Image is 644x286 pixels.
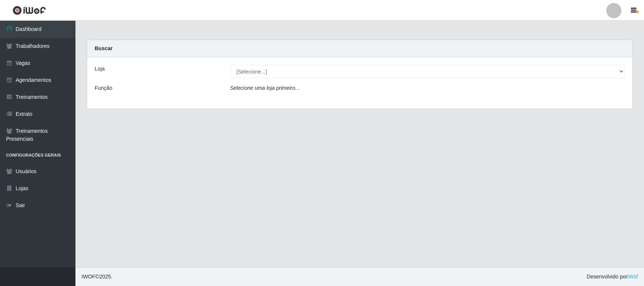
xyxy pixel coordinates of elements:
[95,84,112,92] label: Função
[627,274,638,280] a: iWof
[95,65,105,73] label: Loja
[81,273,112,281] span: © 2025 .
[230,85,300,91] i: Selecione uma loja primeiro...
[81,274,95,280] span: IWOF
[12,6,46,15] img: CoreUI Logo
[95,45,112,51] strong: Buscar
[587,273,638,281] span: Desenvolvido por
